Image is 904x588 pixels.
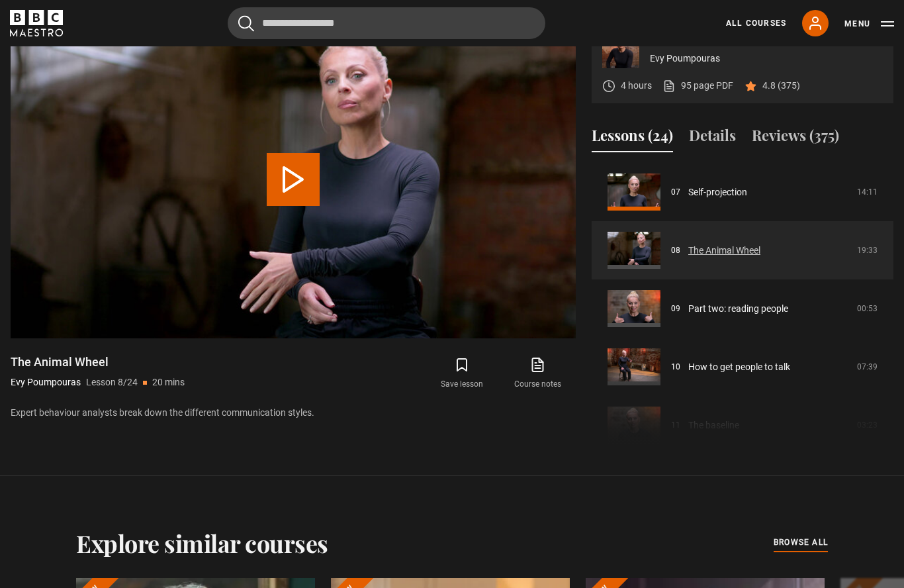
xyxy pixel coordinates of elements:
[688,185,747,199] a: Self-projection
[500,354,576,393] a: Course notes
[11,375,81,389] p: Evy Poumpouras
[688,244,760,258] a: The Animal Wheel
[228,7,545,39] input: Search
[76,529,328,557] h2: Explore similar courses
[688,302,788,316] a: Part two: reading people
[424,354,500,393] button: Save lesson
[688,360,790,374] a: How to get people to talk
[774,536,828,550] a: browse all
[267,153,320,206] button: Play Lesson The Animal Wheel
[662,79,733,93] a: 95 page PDF
[10,10,63,36] svg: BBC Maestro
[86,375,138,389] p: Lesson 8/24
[774,536,828,549] span: browse all
[11,21,576,338] video-js: Video Player
[650,52,883,66] p: Evy Poumpouras
[762,79,800,93] p: 4.8 (375)
[152,375,185,389] p: 20 mins
[726,17,786,29] a: All Courses
[752,124,839,152] button: Reviews (375)
[621,79,652,93] p: 4 hours
[11,354,185,370] h1: The Animal Wheel
[592,124,673,152] button: Lessons (24)
[689,124,736,152] button: Details
[238,15,254,32] button: Submit the search query
[11,406,576,420] p: Expert behaviour analysts break down the different communication styles.
[844,17,894,30] button: Toggle navigation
